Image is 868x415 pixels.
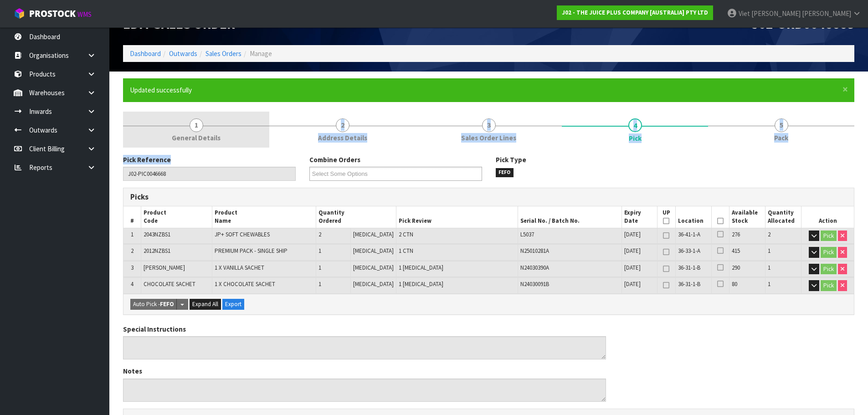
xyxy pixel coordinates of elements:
[205,49,241,58] a: Sales Orders
[732,280,737,288] span: 80
[739,9,801,18] span: Viet [PERSON_NAME]
[353,247,394,255] span: [MEDICAL_DATA]
[801,206,854,228] th: Action
[557,5,713,20] a: J02 - THE JUICE PLUS COMPANY [AUSTRALIA] PTY LTD
[768,247,770,255] span: 1
[144,264,185,272] span: [PERSON_NAME]
[399,247,413,255] span: 1 CTN
[520,280,549,288] span: N24030091B
[657,206,675,228] th: UP
[123,155,171,164] label: Pick Reference
[318,231,321,238] span: 2
[169,49,197,58] a: Outwards
[29,8,76,20] span: ProStock
[520,247,549,255] span: N25010281A
[144,231,170,238] span: 2043NZBS1
[131,264,134,272] span: 3
[131,231,134,238] span: 1
[353,231,394,238] span: [MEDICAL_DATA]
[774,133,788,143] span: Pack
[131,280,134,288] span: 4
[821,280,837,291] button: Pick
[399,231,413,238] span: 2 CTN
[222,299,244,310] button: Export
[250,49,272,58] span: Manage
[123,366,142,376] label: Notes
[14,8,25,19] img: cube-alt.png
[821,247,837,258] button: Pick
[624,231,641,238] span: [DATE]
[628,118,642,132] span: 4
[678,231,700,238] span: 36-41-1-A
[624,247,641,255] span: [DATE]
[336,118,349,132] span: 2
[190,118,203,132] span: 1
[624,280,641,288] span: [DATE]
[520,264,549,272] span: N24030390A
[518,206,621,228] th: Serial No. / Batch No.
[732,231,740,238] span: 276
[399,264,443,272] span: 1 [MEDICAL_DATA]
[309,155,360,164] label: Combine Orders
[768,264,770,272] span: 1
[318,133,367,143] span: Address Details
[729,206,765,228] th: Available Stock
[678,247,700,255] span: 36-33-1-A
[318,264,321,272] span: 1
[215,231,270,238] span: JP+ SOFT CHEWABLES
[775,118,788,132] span: 5
[842,83,848,96] span: ×
[318,247,321,255] span: 1
[353,280,394,288] span: [MEDICAL_DATA]
[141,206,212,228] th: Product Code
[131,247,134,255] span: 2
[215,247,288,255] span: PREMIUM PACK - SINGLE SHIP
[123,206,141,228] th: #
[629,133,642,143] span: Pick
[678,264,700,272] span: 36-31-1-B
[318,280,321,288] span: 1
[765,206,801,228] th: Quantity Allocated
[172,133,221,143] span: General Details
[821,264,837,275] button: Pick
[130,193,482,201] h3: Picks
[353,264,394,272] span: [MEDICAL_DATA]
[821,231,837,241] button: Pick
[768,231,770,238] span: 2
[732,247,740,255] span: 415
[192,300,218,308] span: Expand All
[496,168,514,177] span: FEFO
[399,280,443,288] span: 1 [MEDICAL_DATA]
[130,299,177,310] button: Auto Pick -FEFO
[802,9,851,18] span: [PERSON_NAME]
[123,324,186,334] label: Special Instructions
[130,86,192,94] span: Updated successfully
[190,299,221,310] button: Expand All
[482,118,496,132] span: 3
[77,10,92,19] small: WMS
[624,264,641,272] span: [DATE]
[215,264,264,272] span: 1 X VANILLA SACHET
[496,155,526,164] label: Pick Type
[732,264,740,272] span: 290
[768,280,770,288] span: 1
[215,280,275,288] span: 1 X CHOCOLATE SACHET
[144,247,170,255] span: 2012NZBS1
[396,206,518,228] th: Pick Review
[678,280,700,288] span: 36-31-1-B
[144,280,195,288] span: CHOCOLATE SACHET
[675,206,711,228] th: Location
[562,9,708,16] strong: J02 - THE JUICE PLUS COMPANY [AUSTRALIA] PTY LTD
[622,206,657,228] th: Expiry Date
[212,206,316,228] th: Product Name
[130,49,161,58] a: Dashboard
[520,231,534,238] span: L5037
[461,133,516,143] span: Sales Order Lines
[316,206,396,228] th: Quantity Ordered
[160,300,174,308] strong: FEFO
